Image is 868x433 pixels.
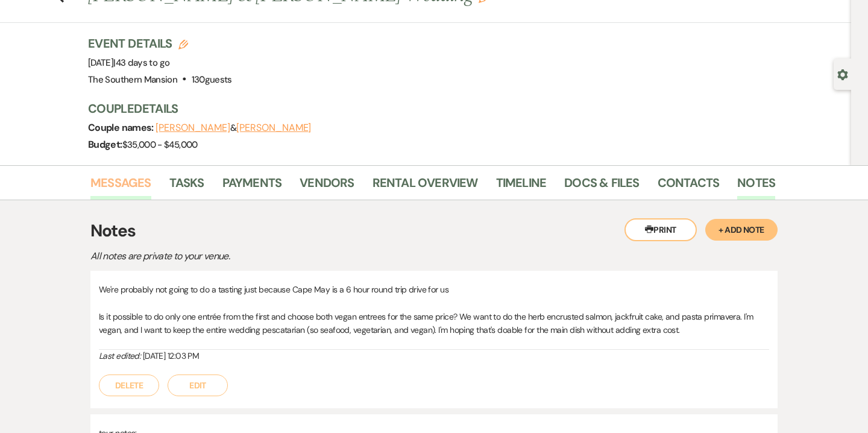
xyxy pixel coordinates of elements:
[113,57,169,69] span: |
[88,35,232,52] h3: Event Details
[88,57,169,69] span: [DATE]
[168,375,228,396] button: Edit
[99,350,140,361] i: Last edited:
[658,173,720,200] a: Contacts
[122,139,198,151] span: $35,000 - $45,000
[90,248,512,264] p: All notes are private to your venue.
[236,123,311,133] button: [PERSON_NAME]
[705,219,778,241] button: + Add Note
[837,68,848,80] button: Open lead details
[99,375,159,396] button: Delete
[88,138,122,151] span: Budget:
[99,283,769,296] p: We're probably not going to do a tasting just because Cape May is a 6 hour round trip drive for us
[373,173,478,200] a: Rental Overview
[99,310,769,337] p: Is it possible to do only one entrée from the first and choose both vegan entrees for the same pr...
[88,100,763,117] h3: Couple Details
[88,74,177,86] span: The Southern Mansion
[88,121,156,134] span: Couple names:
[90,173,151,200] a: Messages
[99,350,769,362] div: [DATE] 12:03 PM
[156,123,230,133] button: [PERSON_NAME]
[737,173,775,200] a: Notes
[192,74,232,86] span: 130 guests
[564,173,639,200] a: Docs & Files
[624,218,697,241] button: Print
[116,57,170,69] span: 43 days to go
[496,173,547,200] a: Timeline
[156,122,311,134] span: &
[169,173,204,200] a: Tasks
[90,218,778,244] h3: Notes
[222,173,282,200] a: Payments
[300,173,354,200] a: Vendors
